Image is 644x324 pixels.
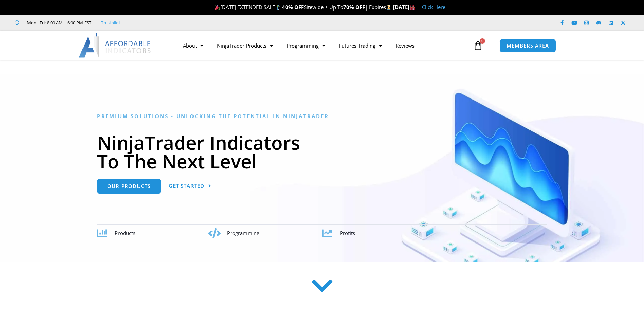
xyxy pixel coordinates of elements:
a: Trustpilot [101,19,121,27]
strong: 40% OFF [282,4,304,11]
span: Products [115,230,135,236]
img: ⌛ [386,5,391,10]
a: Futures Trading [332,38,389,53]
a: NinjaTrader Products [210,38,280,53]
strong: 70% OFF [343,4,365,11]
span: 0 [480,38,485,44]
a: About [176,38,210,53]
a: 0 [463,36,493,55]
img: 🏭 [410,5,415,10]
a: Reviews [389,38,421,53]
h6: Premium Solutions - Unlocking the Potential in NinjaTrader [97,113,547,120]
span: Profits [340,230,355,236]
span: [DATE] EXTENDED SALE Sitewide + Up To | Expires [213,4,393,11]
strong: [DATE] [393,4,415,11]
img: 🏌️‍♂️ [275,5,280,10]
a: Programming [280,38,332,53]
span: Our Products [107,184,151,189]
a: Click Here [422,4,445,11]
span: MEMBERS AREA [507,43,549,48]
img: 🎉 [215,5,220,10]
nav: Menu [176,38,472,53]
a: Get Started [169,179,211,194]
img: LogoAI | Affordable Indicators – NinjaTrader [79,33,152,58]
h1: NinjaTrader Indicators To The Next Level [97,133,547,170]
span: Mon - Fri: 8:00 AM – 6:00 PM EST [25,19,91,27]
a: Our Products [97,179,161,194]
span: Get Started [169,183,204,188]
span: Programming [227,230,259,236]
a: MEMBERS AREA [499,39,556,53]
